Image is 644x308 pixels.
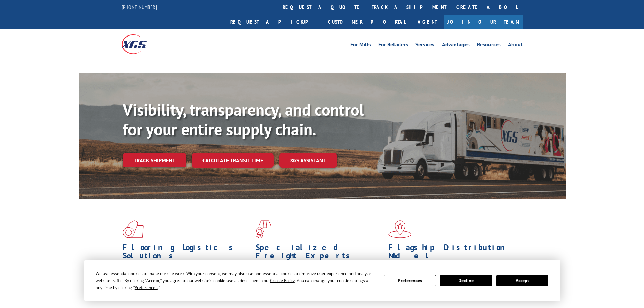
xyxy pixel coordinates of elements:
[122,4,157,10] a: [PHONE_NUMBER]
[444,15,523,29] a: Join Our Team
[84,260,560,301] div: Cookie Consent Prompt
[508,42,523,49] a: About
[378,42,408,49] a: For Retailers
[96,270,376,291] div: We use essential cookies to make our site work. With your consent, we may also use non-essential ...
[440,275,492,286] button: Decline
[415,42,434,49] a: Services
[135,285,158,290] span: Preferences
[279,153,337,168] a: XGS ASSISTANT
[388,243,516,263] h1: Flagship Distribution Model
[496,275,548,286] button: Accept
[192,153,274,168] a: Calculate transit time
[477,42,501,49] a: Resources
[323,15,411,29] a: Customer Portal
[270,278,295,283] span: Cookie Policy
[256,243,383,263] h1: Specialized Freight Experts
[225,15,323,29] a: Request a pickup
[388,220,412,238] img: xgs-icon-flagship-distribution-model-red
[123,220,144,238] img: xgs-icon-total-supply-chain-intelligence-red
[350,42,371,49] a: For Mills
[384,275,436,286] button: Preferences
[123,153,186,167] a: Track shipment
[411,15,444,29] a: Agent
[123,99,364,140] b: Visibility, transparency, and control for your entire supply chain.
[123,243,251,263] h1: Flooring Logistics Solutions
[442,42,470,49] a: Advantages
[256,220,271,238] img: xgs-icon-focused-on-flooring-red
